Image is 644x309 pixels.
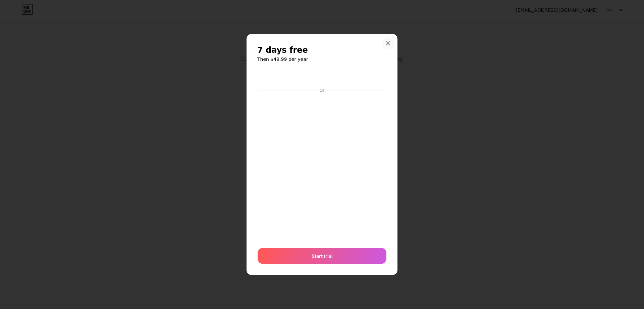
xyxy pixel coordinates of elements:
span: Start trial [312,253,333,260]
iframe: Secure payment input frame [256,94,388,241]
span: 7 days free [257,45,308,55]
h6: Then $49.99 per year [257,56,387,63]
iframe: Secure payment button frame [258,70,386,86]
div: Or [318,88,326,93]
